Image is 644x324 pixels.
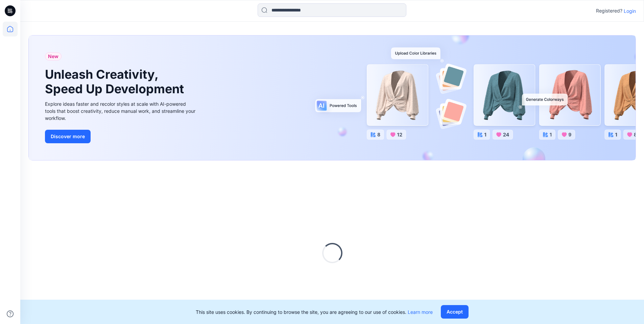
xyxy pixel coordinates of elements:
button: Accept [441,305,469,319]
p: Login [624,7,636,15]
p: Registered? [596,7,622,15]
a: Discover more [45,130,197,143]
p: This site uses cookies. By continuing to browse the site, you are agreeing to our use of cookies. [196,308,433,316]
span: New [48,52,58,60]
div: Explore ideas faster and recolor styles at scale with AI-powered tools that boost creativity, red... [45,100,197,122]
button: Discover more [45,130,91,143]
h1: Unleash Creativity, Speed Up Development [45,67,187,96]
a: Learn more [408,309,433,315]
